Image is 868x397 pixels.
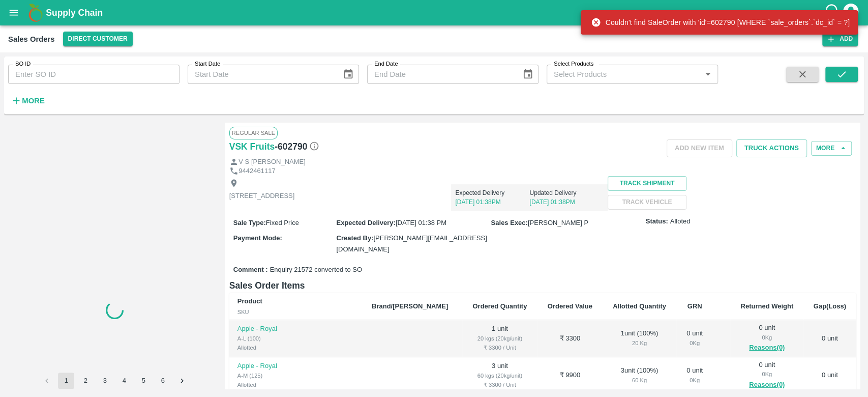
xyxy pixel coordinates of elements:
button: Open [701,68,714,81]
button: Go to page 5 [135,373,152,389]
input: Enter SO ID [8,65,179,84]
label: Created By : [336,234,373,242]
b: Product [237,297,262,305]
input: End Date [367,65,514,84]
div: 1 unit ( 100 %) [611,329,669,348]
label: Status: [646,217,668,226]
button: Go to next page [174,373,190,389]
label: Expected Delivery : [336,219,395,226]
b: Ordered Value [548,302,592,310]
p: V S [PERSON_NAME] [238,157,305,167]
label: Select Products [554,60,593,68]
b: GRN [687,302,702,310]
div: 0 Kg [738,370,795,379]
button: Select DC [63,32,133,46]
p: 9442461117 [238,166,275,176]
span: [PERSON_NAME][EMAIL_ADDRESS][DOMAIN_NAME] [336,234,487,253]
span: Alloted [670,217,691,226]
div: 0 unit [738,360,795,391]
button: Track Shipment [608,176,686,191]
button: page 1 [58,373,74,389]
button: Truck Actions [736,139,807,157]
span: Regular Sale [229,127,278,139]
div: 20 kgs (20kg/unit) [470,334,529,343]
div: A-L (100) [237,334,355,343]
div: Allotted [237,343,355,352]
label: End Date [374,60,398,68]
button: Choose date [518,65,537,84]
p: [STREET_ADDRESS] [229,191,295,201]
div: A-M (125) [237,371,355,380]
td: ₹ 3300 [537,320,603,357]
div: Sales Orders [8,33,55,46]
div: 0 unit [684,366,705,385]
p: [DATE] 01:38PM [455,197,529,207]
div: SKU [237,307,355,317]
b: Supply Chain [46,8,103,18]
td: 1 unit [462,320,537,357]
div: 60 Kg [611,376,669,385]
div: ₹ 3300 / Unit [470,343,529,352]
a: Supply Chain [46,6,824,20]
p: Expected Delivery [455,188,529,197]
label: Payment Mode : [233,234,282,242]
b: Gap(Loss) [814,302,846,310]
input: Start Date [188,65,335,84]
button: Reasons(0) [738,342,795,354]
button: Go to page 4 [116,373,132,389]
span: [DATE] 01:38 PM [396,219,446,226]
p: Apple - Royal [237,324,355,334]
button: Go to page 2 [77,373,94,389]
b: Ordered Quantity [472,302,527,310]
div: 0 unit [684,329,705,348]
td: 3 unit [462,357,537,394]
b: Allotted Quantity [613,302,666,310]
a: VSK Fruits [229,139,275,154]
div: 20 Kg [611,338,669,348]
td: 0 unit [803,357,856,394]
label: Sales Exec : [491,219,528,226]
div: account of current user [842,2,860,23]
div: Allotted [237,380,355,389]
td: ₹ 9900 [537,357,603,394]
label: SO ID [15,60,31,68]
label: Comment : [233,265,268,275]
button: Add [822,32,858,46]
input: Select Products [550,68,698,81]
div: Couldn't find SaleOrder with 'id'=602790 [WHERE `sale_orders`.`dc_id` = ?] [591,13,850,32]
p: Updated Delivery [529,188,604,197]
span: Enquiry 21572 converted to SO [270,265,362,275]
div: 60 kgs (20kg/unit) [470,371,529,380]
div: customer-support [824,4,842,22]
div: 3 unit ( 100 %) [611,366,669,385]
h6: - 602790 [275,139,319,154]
td: 0 unit [803,320,856,357]
button: Reasons(0) [738,379,795,391]
b: Brand/[PERSON_NAME] [372,302,448,310]
div: ₹ 3300 / Unit [470,380,529,389]
nav: pagination navigation [37,373,192,389]
div: 0 unit [738,323,795,354]
span: Fixed Price [266,219,299,226]
label: Start Date [195,60,220,68]
b: Returned Weight [740,302,793,310]
p: [DATE] 01:38PM [529,197,604,207]
label: Sale Type : [233,219,266,226]
button: More [811,141,852,156]
button: More [8,92,47,109]
span: [PERSON_NAME] P [528,219,588,226]
button: Go to page 6 [155,373,171,389]
div: 0 Kg [738,333,795,342]
button: Choose date [339,65,358,84]
div: 0 Kg [684,338,705,348]
strong: More [22,97,45,105]
img: logo [25,3,46,23]
p: Apple - Royal [237,361,355,371]
button: open drawer [2,1,25,24]
h6: Sales Order Items [229,278,856,293]
div: 0 Kg [684,376,705,385]
button: Go to page 3 [97,373,113,389]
